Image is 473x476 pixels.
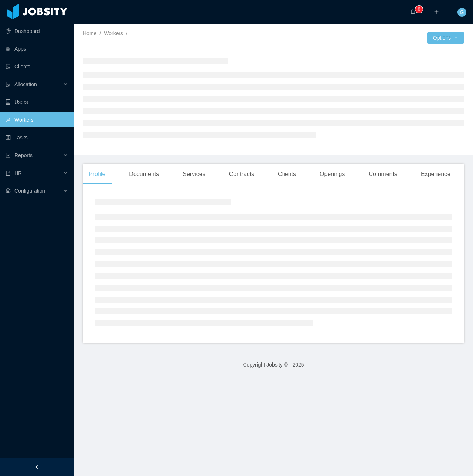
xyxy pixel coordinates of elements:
[83,164,111,185] div: Profile
[434,9,439,14] i: icon: plus
[177,164,211,185] div: Services
[6,24,68,38] a: icon: pie-chartDashboard
[6,153,11,158] i: icon: line-chart
[83,30,96,36] a: Home
[415,6,423,13] sup: 0
[14,188,45,194] span: Configuration
[123,164,165,185] div: Documents
[6,41,68,56] a: icon: appstoreApps
[6,130,68,145] a: icon: profileTasks
[14,152,33,158] span: Reports
[6,95,68,109] a: icon: robotUsers
[6,171,11,176] i: icon: book
[104,30,123,36] a: Workers
[6,112,68,127] a: icon: userWorkers
[14,81,37,87] span: Allocation
[460,8,464,17] span: G
[126,30,127,36] span: /
[272,164,302,185] div: Clients
[6,59,68,74] a: icon: auditClients
[415,164,456,185] div: Experience
[363,164,403,185] div: Comments
[99,30,101,36] span: /
[6,82,11,87] i: icon: solution
[223,164,260,185] div: Contracts
[427,32,464,44] button: Optionsicon: down
[410,9,415,14] i: icon: bell
[314,164,351,185] div: Openings
[14,170,22,176] span: HR
[74,352,473,378] footer: Copyright Jobsity © - 2025
[6,188,11,193] i: icon: setting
